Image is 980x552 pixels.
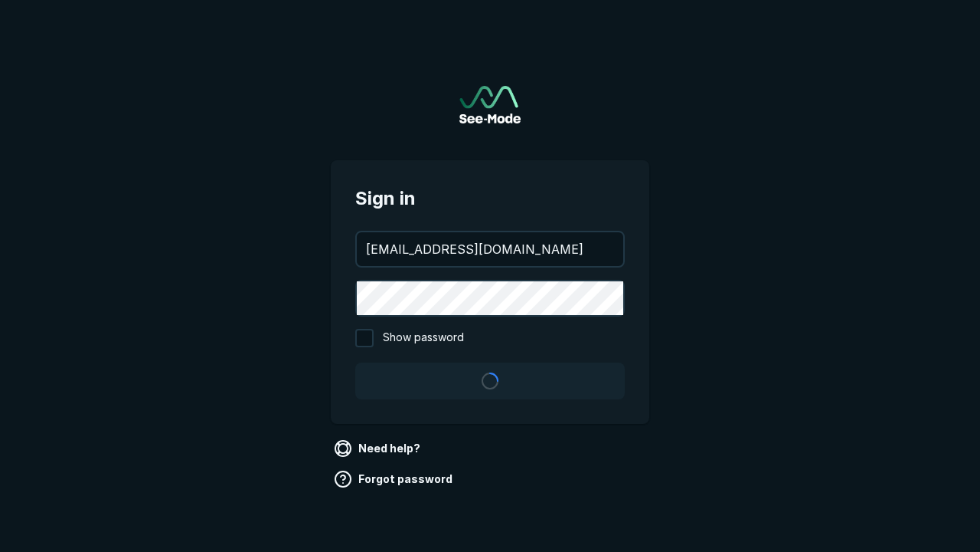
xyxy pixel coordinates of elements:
a: Forgot password [331,467,459,491]
a: Go to sign in [459,86,521,123]
span: Show password [383,329,464,347]
span: Sign in [355,185,625,212]
a: Need help? [331,436,426,461]
input: your@email.com [357,232,623,266]
img: See-Mode Logo [459,86,521,123]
